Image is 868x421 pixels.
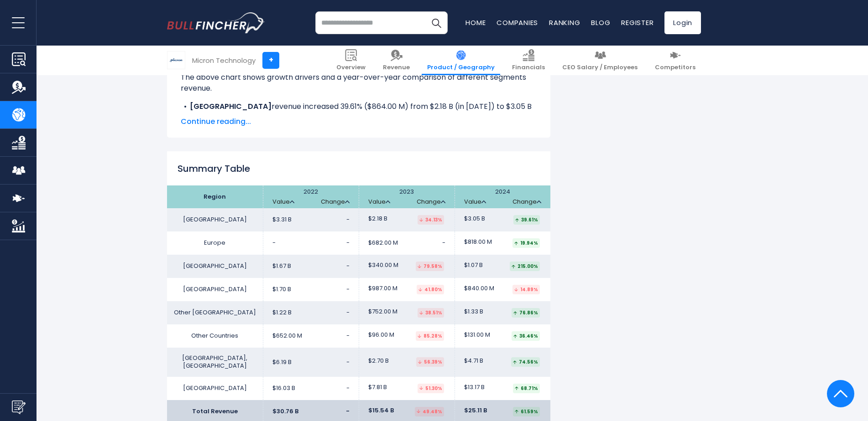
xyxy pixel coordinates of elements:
[464,285,494,293] span: $840.00 M
[346,408,350,416] span: -
[368,215,387,223] span: $2.18 B
[272,309,292,317] span: $1.22 B
[418,384,444,393] div: 51.30%
[272,286,291,293] span: $1.70 B
[497,18,538,27] a: Companies
[416,262,444,271] div: 79.58%
[346,385,350,392] span: -
[331,46,371,75] a: Overview
[272,332,302,340] span: $652.00 M
[464,198,486,206] a: Value
[464,308,483,316] span: $1.33 B
[513,384,540,393] div: 68.71%
[512,238,540,248] div: 19.94%
[442,239,445,247] span: -
[511,357,540,367] div: 74.56%
[368,331,394,339] span: $96.00 M
[272,385,295,392] span: $16.03 B
[512,285,540,294] div: 14.89%
[455,185,550,208] th: 2024
[167,255,263,278] td: [GEOGRAPHIC_DATA]
[272,216,292,224] span: $3.31 B
[512,331,540,341] div: 36.46%
[167,162,550,175] h2: Summary Table
[562,64,638,72] span: CEO Salary / Employees
[513,407,540,416] div: 61.59%
[167,231,263,255] td: Europe
[167,278,263,301] td: [GEOGRAPHIC_DATA]
[415,407,444,416] div: 49.48%
[346,239,350,247] span: -
[321,198,350,206] a: Change
[465,18,486,27] a: Home
[336,64,366,72] span: Overview
[368,357,389,365] span: $2.70 B
[190,101,272,112] b: [GEOGRAPHIC_DATA]
[167,51,185,69] img: MU logo
[192,55,256,66] div: Micron Technology
[368,407,394,415] span: $15.54 B
[181,72,537,94] p: The above chart shows growth drivers and a year-over-year comparison of different segments' revenue.
[263,185,359,208] th: 2022
[649,46,701,75] a: Competitors
[181,116,537,127] span: Continue reading...
[417,285,444,294] div: 41.80%
[425,11,448,34] button: Search
[346,286,350,293] span: -
[368,239,398,247] span: $682.00 M
[167,377,263,400] td: [GEOGRAPHIC_DATA]
[557,46,643,75] a: CEO Salary / Employees
[510,262,540,271] div: 215.00%
[664,11,701,34] a: Login
[167,185,263,208] th: Region
[655,64,695,72] span: Competitors
[507,46,550,75] a: Financials
[464,357,483,365] span: $4.71 B
[422,46,500,75] a: Product / Geography
[416,331,444,341] div: 85.28%
[346,332,350,340] span: -
[346,216,350,224] span: -
[513,215,540,225] div: 39.61%
[549,18,580,27] a: Ranking
[167,301,263,324] td: Other [GEOGRAPHIC_DATA]
[464,407,487,415] span: $25.11 B
[383,64,410,72] span: Revenue
[418,308,444,318] div: 38.51%
[167,12,265,33] a: Go to homepage
[368,308,397,316] span: $752.00 M
[464,238,492,246] span: $818.00 M
[368,262,398,269] span: $340.00 M
[272,262,291,270] span: $1.67 B
[512,198,541,206] a: Change
[464,215,485,223] span: $3.05 B
[427,64,495,72] span: Product / Geography
[591,18,610,27] a: Blog
[416,357,444,367] div: 56.39%
[464,384,485,391] span: $13.17 B
[464,262,483,269] span: $1.07 B
[272,198,294,206] a: Value
[167,12,265,33] img: bullfincher logo
[272,359,292,366] span: $6.19 B
[346,262,350,270] span: -
[272,408,298,416] span: $30.76 B
[359,185,455,208] th: 2023
[346,359,350,366] span: -
[272,239,276,247] span: -
[418,215,444,225] div: 34.13%
[417,198,445,206] a: Change
[368,384,387,391] span: $7.81 B
[621,18,654,27] a: Register
[181,101,537,123] li: revenue increased 39.61% ($864.00 M) from $2.18 B (in [DATE]) to $3.05 B (in [DATE]).
[464,331,490,339] span: $131.00 M
[167,348,263,377] td: [GEOGRAPHIC_DATA], [GEOGRAPHIC_DATA]
[262,52,279,69] a: +
[512,308,540,318] div: 76.86%
[377,46,415,75] a: Revenue
[368,285,397,293] span: $987.00 M
[167,208,263,231] td: [GEOGRAPHIC_DATA]
[346,309,350,317] span: -
[368,198,390,206] a: Value
[167,324,263,348] td: Other Countries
